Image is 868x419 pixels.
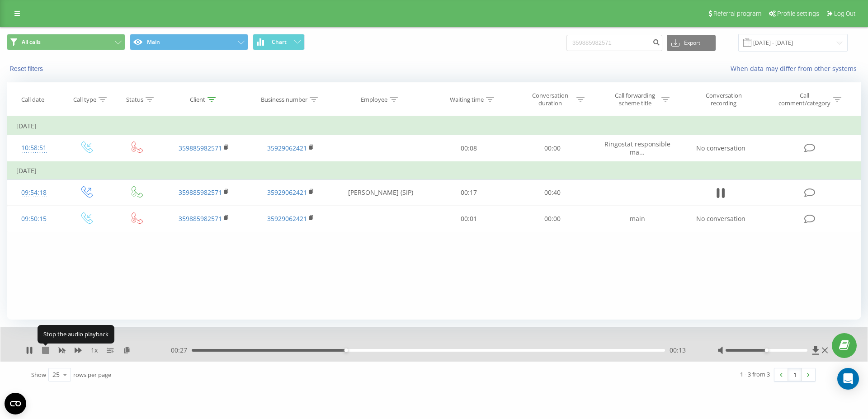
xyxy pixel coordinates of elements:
a: 359885982571 [179,188,222,197]
div: Conversation duration [526,92,574,107]
div: 09:50:15 [16,210,52,228]
td: 00:08 [427,135,510,162]
td: 00:00 [510,135,594,162]
button: Reset filters [7,65,47,73]
div: 10:58:51 [16,139,52,157]
div: Accessibility label [764,348,768,352]
td: [PERSON_NAME] (SIP) [334,179,427,206]
span: 1 x [91,346,98,355]
span: Profile settings [777,10,819,17]
td: 00:17 [427,179,510,206]
div: Open Intercom Messenger [837,368,859,390]
div: Call type [73,96,96,104]
span: - 00:27 [169,346,192,355]
input: Search by number [566,35,662,51]
div: 1 - 3 from 3 [740,370,770,379]
div: 09:54:18 [16,184,52,202]
span: Log Out [834,10,856,17]
a: 1 [788,368,802,381]
a: 359885982571 [179,144,222,152]
span: Referral program [713,10,761,17]
div: 25 [52,370,60,379]
a: 35929062421 [267,144,307,152]
button: Main [130,34,248,50]
td: [DATE] [7,162,861,180]
span: All calls [22,38,41,46]
span: Chart [272,39,287,45]
span: Show [31,371,46,379]
div: Business number [261,96,307,104]
div: Call forwarding scheme title [611,92,659,107]
div: Accessibility label [344,348,348,352]
div: Call comment/category [778,92,831,107]
a: 35929062421 [267,214,307,223]
td: [DATE] [7,117,861,135]
div: Call date [21,96,44,104]
div: Client [190,96,205,104]
div: Employee [361,96,387,104]
div: Conversation recording [694,92,753,107]
td: 00:00 [510,206,594,232]
span: No conversation [696,214,745,223]
button: Open CMP widget [5,393,26,414]
a: 359885982571 [179,214,222,223]
span: 00:13 [670,346,686,355]
td: 00:01 [427,206,510,232]
button: Export [667,35,716,51]
span: No conversation [696,144,745,152]
span: Ringostat responsible ma... [604,140,670,156]
div: Waiting time [450,96,484,104]
button: All calls [7,34,125,50]
div: Status [126,96,143,104]
a: When data may differ from other systems [731,64,861,73]
td: main [594,206,681,232]
button: Chart [253,34,305,50]
a: 35929062421 [267,188,307,197]
div: Stop the audio playback [38,325,114,343]
span: rows per page [73,371,111,379]
td: 00:40 [510,179,594,206]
